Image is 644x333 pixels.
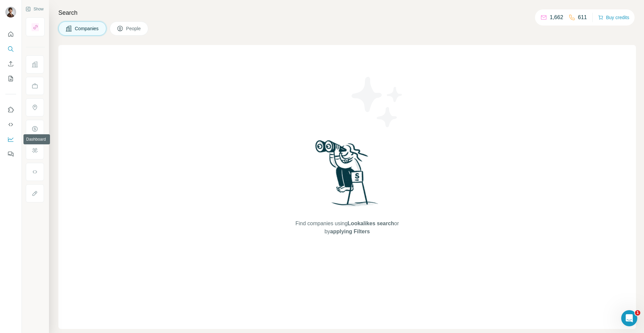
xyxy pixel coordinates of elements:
button: Search [5,43,16,55]
button: Feedback [5,148,16,160]
span: Companies [75,25,99,32]
iframe: Intercom live chat [621,310,637,326]
button: Enrich CSV [5,58,16,70]
span: 1 [635,310,640,316]
button: Quick start [5,28,16,40]
button: Show [21,4,48,14]
img: Avatar [5,7,16,17]
span: applying Filters [330,229,370,234]
img: Surfe Illustration - Woman searching with binoculars [312,138,382,213]
button: Dashboard [5,133,16,145]
img: Surfe Illustration - Stars [347,72,408,132]
span: People [126,25,142,32]
button: Use Surfe on LinkedIn [5,104,16,116]
button: Use Surfe API [5,118,16,131]
button: Buy credits [598,13,629,22]
span: Find companies using or by [293,220,401,236]
p: 611 [578,13,587,21]
p: 1,662 [550,13,563,21]
span: Lookalikes search [347,221,394,226]
button: My lists [5,73,16,85]
h4: Search [58,8,636,17]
